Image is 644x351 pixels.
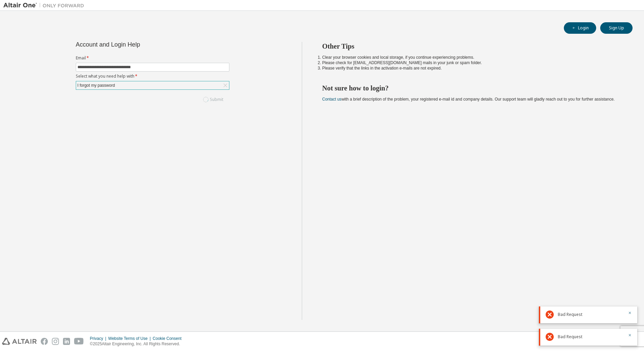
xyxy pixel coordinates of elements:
[322,97,615,102] span: with a brief description of the problem, your registered e-mail id and company details. Our suppo...
[52,338,59,345] img: instagram.svg
[322,60,621,65] li: Please check for [EMAIL_ADDRESS][DOMAIN_NAME] mails in your junk or spam folder.
[153,336,185,341] div: Cookie Consent
[41,338,48,345] img: facebook.svg
[76,42,199,47] div: Account and Login Help
[600,22,633,34] button: Sign Up
[322,97,342,102] a: Contact us
[558,312,582,317] span: Bad Request
[558,334,582,340] span: Bad Request
[2,338,37,345] img: altair_logo.svg
[322,84,621,92] h2: Not sure how to login?
[322,65,621,71] li: Please verify that the links in the activation e-mails are not expired.
[3,2,88,9] img: Altair One
[74,338,84,345] img: youtube.svg
[90,336,108,341] div: Privacy
[90,341,186,347] p: © 2025 Altair Engineering, Inc. All Rights Reserved.
[76,81,229,89] div: I forgot my password
[76,74,229,79] label: Select what you need help with
[564,22,596,34] button: Login
[63,338,70,345] img: linkedin.svg
[108,336,153,341] div: Website Terms of Use
[322,42,621,51] h2: Other Tips
[322,55,621,60] li: Clear your browser cookies and local storage, if you continue experiencing problems.
[76,55,229,61] label: Email
[76,82,116,89] div: I forgot my password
